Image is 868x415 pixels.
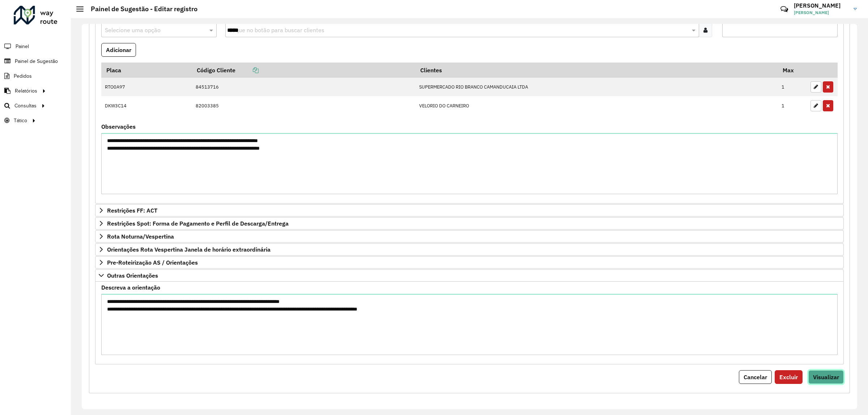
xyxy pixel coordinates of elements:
[16,43,29,50] span: Painel
[101,78,192,97] td: RTO0A97
[107,208,157,213] span: Restrições FF: ACT
[84,5,197,13] h2: Painel de Sugestão - Editar registro
[101,283,160,292] label: Descreva a orientação
[778,78,807,97] td: 1
[794,2,848,9] h3: [PERSON_NAME]
[107,247,271,252] span: Orientações Rota Vespertina Janela de horário extraordinária
[415,96,778,115] td: VELORIO DO CARNEIRO
[415,63,778,78] th: Clientes
[14,102,37,110] span: Consultas
[95,243,844,256] a: Orientações Rota Vespertina Janela de horário extraordinária
[95,230,844,243] a: Rota Noturna/Vespertina
[744,373,767,381] span: Cancelar
[15,57,58,65] span: Painel de Sugestão
[192,96,416,115] td: 82003385
[107,234,174,239] span: Rota Noturna/Vespertina
[778,96,807,115] td: 1
[107,273,158,278] span: Outras Orientações
[95,269,844,282] a: Outras Orientações
[101,122,136,131] label: Observações
[107,260,198,265] span: Pre-Roteirização AS / Orientações
[415,78,778,97] td: SUPERMERCADO RIO BRANCO CAMANDUCAIA LTDA
[95,217,844,230] a: Restrições Spot: Forma de Pagamento e Perfil de Descarga/Entrega
[192,63,416,78] th: Código Cliente
[101,43,136,57] button: Adicionar
[779,373,798,381] span: Excluir
[235,67,259,74] a: Copiar
[739,370,772,384] button: Cancelar
[101,96,192,115] td: DKW3C14
[775,370,803,384] button: Excluir
[14,72,32,80] span: Pedidos
[15,87,37,95] span: Relatórios
[101,63,192,78] th: Placa
[14,117,27,124] span: Tático
[794,9,848,16] span: [PERSON_NAME]
[107,221,289,226] span: Restrições Spot: Forma de Pagamento e Perfil de Descarga/Entrega
[95,256,844,269] a: Pre-Roteirização AS / Orientações
[776,1,792,17] a: Contato Rápido
[95,10,844,204] div: Mapas Sugeridos: Placa-Cliente
[808,370,844,384] button: Visualizar
[778,63,807,78] th: Max
[95,282,844,364] div: Outras Orientações
[192,78,416,97] td: 84513716
[813,373,839,381] span: Visualizar
[95,204,844,217] a: Restrições FF: ACT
